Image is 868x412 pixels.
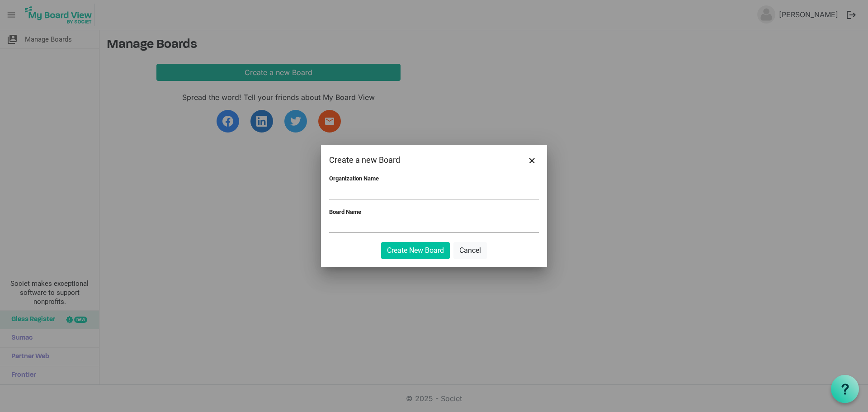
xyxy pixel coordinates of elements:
[329,175,379,182] label: Organization Name
[525,153,539,167] button: Close
[381,242,450,259] button: Create New Board
[329,153,497,167] div: Create a new Board
[453,242,487,259] button: Cancel
[329,208,361,215] label: Board Name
